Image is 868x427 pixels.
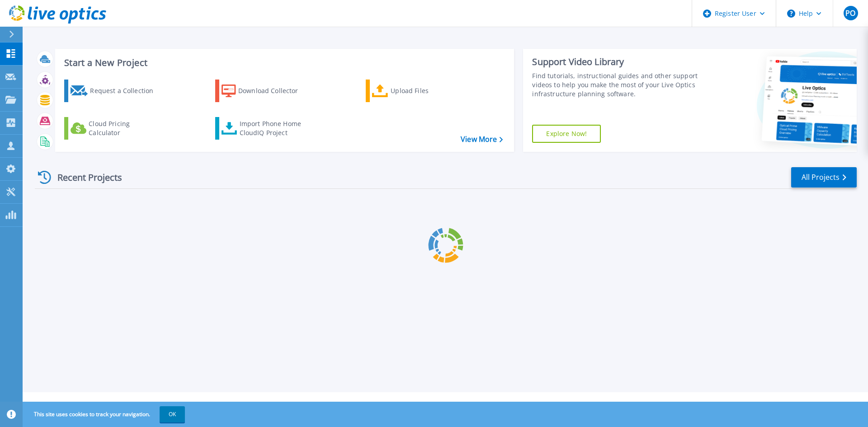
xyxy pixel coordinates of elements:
[215,80,316,102] a: Download Collector
[240,119,310,137] div: Import Phone Home CloudIQ Project
[25,406,185,422] span: This site uses cookies to track your navigation.
[90,82,162,100] div: Request a Collection
[532,71,702,99] div: Find tutorials, instructional guides and other support videos to help you make the most of your L...
[89,119,161,137] div: Cloud Pricing Calculator
[160,406,185,422] button: OK
[532,56,702,68] div: Support Video Library
[238,82,311,100] div: Download Collector
[791,167,857,188] a: All Projects
[35,166,134,188] div: Recent Projects
[64,58,503,68] h3: Start a New Project
[366,80,467,102] a: Upload Files
[391,82,463,100] div: Upload Files
[64,117,165,140] a: Cloud Pricing Calculator
[461,135,503,144] a: View More
[64,80,165,102] a: Request a Collection
[845,9,855,17] span: PO
[532,125,601,143] a: Explore Now!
